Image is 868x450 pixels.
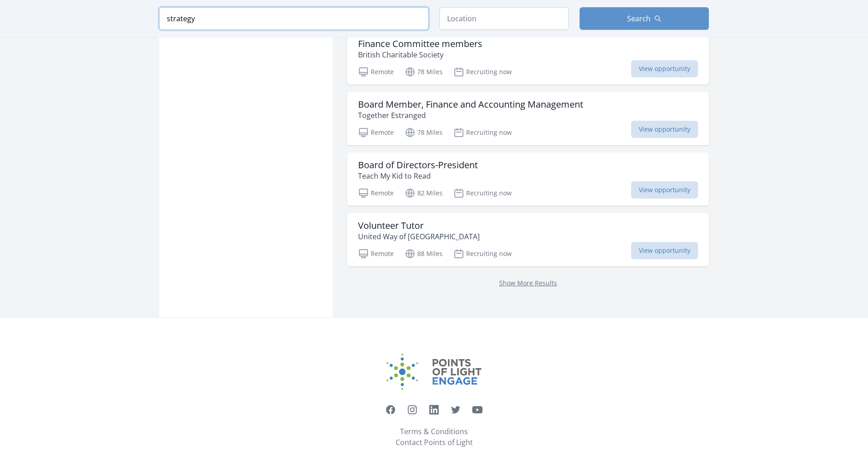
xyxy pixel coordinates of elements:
p: Recruiting now [453,127,512,138]
span: View opportunity [631,60,698,77]
p: 88 Miles [405,248,443,259]
p: British Charitable Society [358,49,482,60]
p: Remote [358,188,394,199]
a: Show More Results [499,279,557,287]
h3: Finance Committee members [358,38,482,49]
a: Contact Points of Light [396,437,473,448]
a: Terms & Conditions [400,426,468,437]
p: Recruiting now [453,188,512,199]
p: Remote [358,248,394,259]
a: Board Member, Finance and Accounting Management Together Estranged Remote 78 Miles Recruiting now... [347,92,709,145]
span: Search [627,13,651,24]
img: Points of Light Engage [387,354,481,390]
a: Finance Committee members British Charitable Society Remote 78 Miles Recruiting now View opportunity [347,31,709,85]
input: Location [439,7,569,30]
p: Remote [358,127,394,138]
p: Together Estranged [358,110,583,121]
h3: Board of Directors-President [358,160,478,171]
a: Board of Directors-President Teach My Kid to Read Remote 82 Miles Recruiting now View opportunity [347,152,709,206]
p: Remote [358,66,394,77]
h3: Volunteer Tutor [358,220,480,231]
span: View opportunity [631,181,698,199]
p: 78 Miles [405,127,443,138]
input: Keyword [159,7,429,30]
p: United Way of [GEOGRAPHIC_DATA] [358,231,480,242]
h3: Board Member, Finance and Accounting Management [358,99,583,110]
span: View opportunity [631,242,698,259]
p: Recruiting now [453,248,512,259]
p: Recruiting now [453,66,512,77]
a: Volunteer Tutor United Way of [GEOGRAPHIC_DATA] Remote 88 Miles Recruiting now View opportunity [347,213,709,266]
p: 78 Miles [405,66,443,77]
p: Teach My Kid to Read [358,171,478,181]
span: View opportunity [631,121,698,138]
button: Search [580,7,709,30]
p: 82 Miles [405,188,443,199]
